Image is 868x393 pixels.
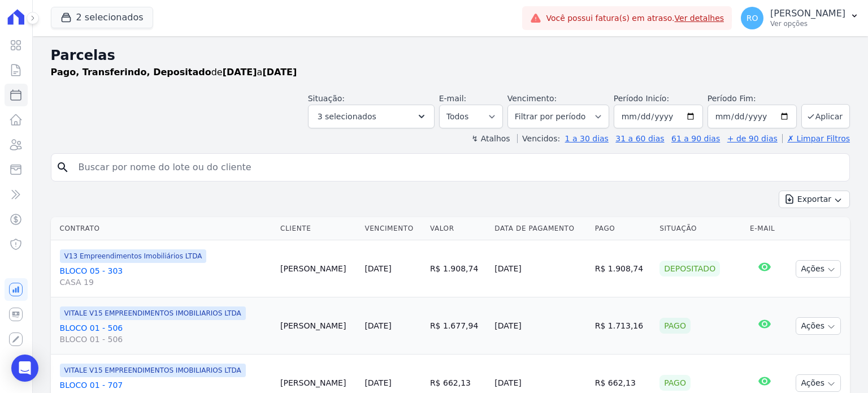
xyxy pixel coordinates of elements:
[439,94,467,103] label: E-mail:
[507,94,557,103] label: Vencimento:
[708,93,797,105] label: Período Fim:
[51,45,850,66] h2: Parcelas
[727,134,778,143] a: + de 90 dias
[11,355,38,382] div: Open Intercom Messenger
[517,134,560,143] label: Vencidos:
[675,14,724,23] a: Ver detalhes
[770,8,845,19] p: [PERSON_NAME]
[60,364,246,377] span: VITALE V15 EMPREENDIMENTOS IMOBILIARIOS LTDA
[782,134,850,143] a: ✗ Limpar Filtros
[60,249,207,263] span: V13 Empreendimentos Imobiliários LTDA
[276,240,360,297] td: [PERSON_NAME]
[223,67,257,77] strong: [DATE]
[591,217,655,240] th: Pago
[60,306,246,320] span: VITALE V15 EMPREENDIMENTOS IMOBILIARIOS LTDA
[364,321,391,330] a: [DATE]
[659,318,691,334] div: Pago
[51,67,211,77] strong: Pago, Transferindo, Depositado
[51,66,297,79] p: de a
[426,217,490,240] th: Valor
[51,7,153,28] button: 2 selecionados
[659,375,691,391] div: Pago
[614,94,669,103] label: Período Inicío:
[615,134,664,143] a: 31 a 60 dias
[671,134,720,143] a: 61 a 90 dias
[262,67,297,77] strong: [DATE]
[732,2,868,34] button: RO [PERSON_NAME] Ver opções
[565,134,609,143] a: 1 a 30 dias
[51,217,276,240] th: Contrato
[796,374,841,392] button: Ações
[471,134,510,143] label: ↯ Atalhos
[426,297,490,355] td: R$ 1.677,94
[490,217,590,240] th: Data de Pagamento
[801,104,850,128] button: Aplicar
[591,297,655,355] td: R$ 1.713,16
[276,297,360,355] td: [PERSON_NAME]
[490,240,590,297] td: [DATE]
[747,14,758,22] span: RO
[60,277,272,288] span: CASA 19
[779,191,850,208] button: Exportar
[655,217,745,240] th: Situação
[318,110,376,123] span: 3 selecionados
[796,317,841,335] button: Ações
[60,265,272,288] a: BLOCO 05 - 303CASA 19
[770,19,845,28] p: Ver opções
[308,105,435,128] button: 3 selecionados
[60,322,272,345] a: BLOCO 01 - 506BLOCO 01 - 506
[276,217,360,240] th: Cliente
[426,240,490,297] td: R$ 1.908,74
[56,161,70,174] i: search
[364,378,391,387] a: [DATE]
[796,260,841,278] button: Ações
[72,156,845,179] input: Buscar por nome do lote ou do cliente
[659,261,720,277] div: Depositado
[745,217,784,240] th: E-mail
[546,12,724,24] span: Você possui fatura(s) em atraso.
[308,94,345,103] label: Situação:
[591,240,655,297] td: R$ 1.908,74
[60,334,272,345] span: BLOCO 01 - 506
[490,297,590,355] td: [DATE]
